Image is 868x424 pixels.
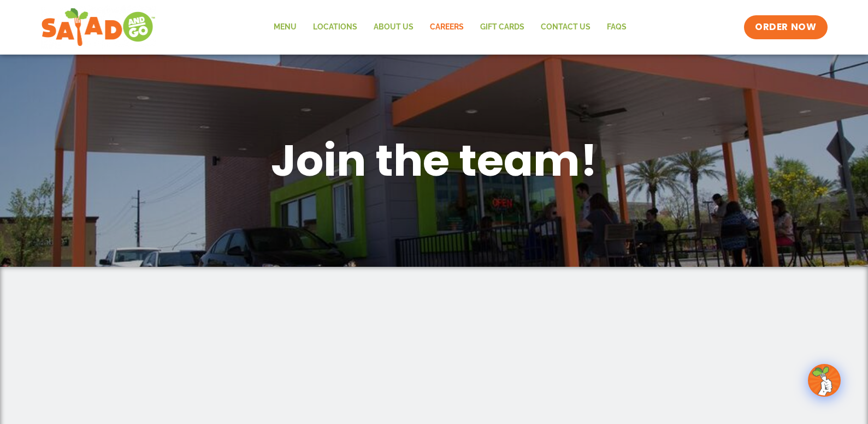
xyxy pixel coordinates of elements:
[599,15,635,40] a: FAQs
[744,15,827,39] a: ORDER NOW
[305,15,365,40] a: Locations
[150,132,718,189] h1: Join the team!
[265,15,635,40] nav: Menu
[265,15,305,40] a: Menu
[755,21,816,34] span: ORDER NOW
[809,365,840,396] img: wpChatIcon
[41,5,156,49] img: new-SAG-logo-768×292
[422,15,472,40] a: Careers
[365,15,422,40] a: About Us
[533,15,599,40] a: Contact Us
[472,15,533,40] a: GIFT CARDS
